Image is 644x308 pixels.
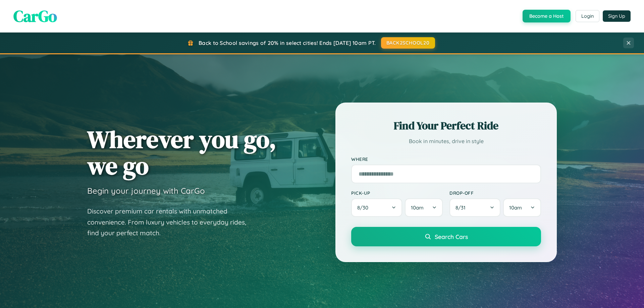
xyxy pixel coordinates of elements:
button: 8/30 [351,198,402,217]
span: 10am [509,204,522,211]
span: CarGo [13,5,57,27]
span: 10am [411,204,424,211]
button: Become a Host [523,10,571,22]
button: 8/31 [449,198,500,217]
span: 8 / 30 [357,204,372,211]
span: Search Cars [435,233,468,240]
p: Book in minutes, drive in style [351,136,541,146]
button: Login [576,10,599,22]
button: 10am [405,198,443,217]
h2: Find Your Perfect Ride [351,118,541,133]
button: Sign Up [603,10,631,22]
span: 8 / 31 [455,204,469,211]
h3: Begin your journey with CarGo [87,186,205,196]
h1: Wherever you go, we go [87,126,276,179]
span: Back to School savings of 20% in select cities! Ends [DATE] 10am PT. [199,40,376,46]
label: Where [351,156,541,162]
button: BACK2SCHOOL20 [381,37,435,49]
p: Discover premium car rentals with unmatched convenience. From luxury vehicles to everyday rides, ... [87,206,255,239]
button: Search Cars [351,227,541,246]
label: Drop-off [449,190,541,196]
button: 10am [503,198,541,217]
label: Pick-up [351,190,443,196]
